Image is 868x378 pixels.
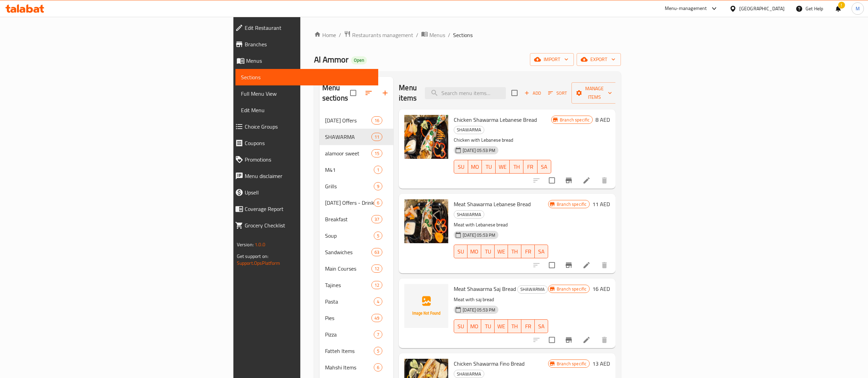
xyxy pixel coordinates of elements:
[320,277,394,293] div: Tajines12
[404,115,448,159] img: Chicken Shawarma Lebanese Bread
[325,264,371,273] div: Main Courses
[554,201,589,208] span: Branch specific
[485,162,493,172] span: TU
[429,31,445,39] span: Menus
[320,194,394,211] div: [DATE] Offers - Drinks6
[596,172,613,189] button: delete
[235,85,378,102] a: Full Menu View
[523,160,537,174] button: FR
[496,160,509,174] button: WE
[371,149,382,157] div: items
[454,319,467,333] button: SU
[374,347,382,355] div: items
[320,244,394,260] div: Sandwiches63
[237,240,254,249] span: Version:
[512,162,521,172] span: TH
[325,363,374,371] span: Mahshi Items
[325,232,374,240] span: Soup
[241,73,373,81] span: Sections
[325,314,371,322] span: Pies
[471,162,479,172] span: MO
[560,332,577,348] button: Branch-specific-item
[454,370,484,378] div: SHAWARMA
[560,172,577,189] button: Branch-specific-item
[484,247,492,257] span: TU
[545,333,559,347] span: Select to update
[374,166,382,174] div: items
[230,20,378,36] a: Edit Restaurant
[470,321,478,331] span: MO
[245,40,373,48] span: Branches
[454,136,551,144] p: Chicken with Lebanese bread
[230,168,378,184] a: Menu disclaimer
[468,160,482,174] button: MO
[230,135,378,151] a: Coupons
[523,89,542,97] span: Add
[517,285,548,294] div: SHAWARMA
[325,182,374,190] span: Grills
[526,162,534,172] span: FR
[320,260,394,277] div: Main Courses12
[507,86,522,100] span: Select section
[535,55,568,64] span: import
[371,215,382,223] div: items
[371,133,382,141] div: items
[374,331,382,338] span: 7
[454,358,524,369] span: Chicken Shawarma Fino Bread
[665,4,707,13] div: Menu-management
[371,248,382,256] div: items
[372,315,382,321] span: 49
[374,330,382,339] div: items
[454,126,484,134] span: SHAWARMA
[320,178,394,194] div: Grills9
[374,200,382,206] span: 6
[320,310,394,326] div: Pies49
[595,115,610,125] h6: 8 AED
[484,321,492,331] span: TU
[454,210,484,218] div: SHAWARMA
[245,205,373,213] span: Coverage Report
[454,245,467,258] button: SU
[577,53,621,66] button: export
[320,211,394,227] div: Breakfast37
[739,5,785,12] div: [GEOGRAPHIC_DATA]
[372,150,382,157] span: 15
[404,199,448,243] img: Meat Shawarma Lebanese Bread
[467,245,481,258] button: MO
[325,166,374,174] span: M41
[482,160,496,174] button: TU
[230,52,378,69] a: Menus
[467,319,481,333] button: MO
[374,199,382,207] div: items
[454,199,531,209] span: Meat Shawarma Lebanese Bread
[230,217,378,234] a: Grocery Checklist
[344,31,413,39] a: Restaurants management
[537,160,551,174] button: SA
[245,221,373,229] span: Grocery Checklist
[508,319,521,333] button: TH
[454,160,468,174] button: SU
[421,31,445,39] a: Menus
[524,321,532,331] span: FR
[372,134,382,140] span: 11
[372,117,382,124] span: 16
[320,293,394,310] div: Pasta4
[325,347,374,355] div: Fatteh Items
[511,247,519,257] span: TH
[521,245,535,258] button: FR
[497,321,505,331] span: WE
[554,361,589,367] span: Branch specific
[371,281,382,289] div: items
[582,55,615,64] span: export
[497,247,505,257] span: WE
[241,90,373,98] span: Full Menu View
[571,82,617,104] button: Manage items
[245,172,373,180] span: Menu disclaimer
[592,359,610,368] h6: 13 AED
[524,247,532,257] span: FR
[235,69,378,85] a: Sections
[230,151,378,168] a: Promotions
[325,199,374,207] span: [DATE] Offers - Drinks
[325,149,371,157] div: alamoor sweet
